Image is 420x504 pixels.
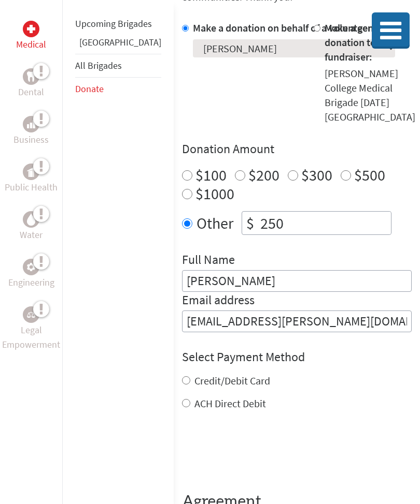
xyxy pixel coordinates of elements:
li: All Brigades [75,54,161,78]
p: Water [20,228,43,242]
a: EngineeringEngineering [8,259,54,290]
img: Engineering [27,263,35,271]
label: $200 [248,165,279,185]
input: Enter Amount [258,212,391,234]
div: $ [242,212,258,234]
a: Public HealthPublic Health [5,164,58,195]
img: Legal Empowerment [27,312,35,318]
div: Medical [23,21,39,37]
a: [GEOGRAPHIC_DATA] [79,36,161,48]
iframe: reCAPTCHA [182,432,340,472]
label: ACH Direct Debit [194,397,266,410]
img: Water [27,213,35,225]
label: $300 [301,165,332,185]
li: Donate [75,78,161,100]
input: Your Email [182,310,412,332]
a: MedicalMedical [16,21,46,52]
h4: Select Payment Method [182,349,412,365]
a: All Brigades [75,60,122,71]
label: Make a donation on behalf of a volunteer: [193,21,374,34]
div: Water [23,211,39,228]
a: Donate [75,83,104,95]
input: Enter Full Name [182,270,412,292]
label: $100 [195,165,227,185]
p: Engineering [8,275,54,290]
a: BusinessBusiness [13,116,49,147]
p: Business [13,132,49,147]
label: Credit/Debit Card [194,374,270,387]
p: Legal Empowerment [2,323,60,352]
a: Legal EmpowermentLegal Empowerment [2,306,60,352]
img: Dental [27,71,35,81]
div: Engineering [23,259,39,275]
a: Upcoming Brigades [75,18,152,29]
label: $1000 [195,184,234,203]
p: Medical [16,37,46,52]
img: Business [27,120,35,128]
img: Public Health [27,167,35,177]
label: Full Name [182,251,235,270]
p: Dental [18,85,44,99]
h4: Donation Amount [182,141,412,157]
li: Panama [75,35,161,54]
a: DentalDental [18,68,44,99]
p: Public Health [5,180,58,195]
label: Make a general donation to group fundraiser: [325,21,404,63]
label: Other [197,211,233,235]
a: WaterWater [20,211,43,242]
li: Upcoming Brigades [75,12,161,35]
label: $500 [354,165,385,185]
div: Business [23,116,39,132]
div: Dental [23,68,39,85]
img: Medical [27,25,35,33]
div: Legal Empowerment [23,306,39,323]
div: [PERSON_NAME] College Medical Brigade [DATE] [GEOGRAPHIC_DATA] [325,66,415,124]
label: Email address [182,292,255,310]
div: Public Health [23,164,39,180]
